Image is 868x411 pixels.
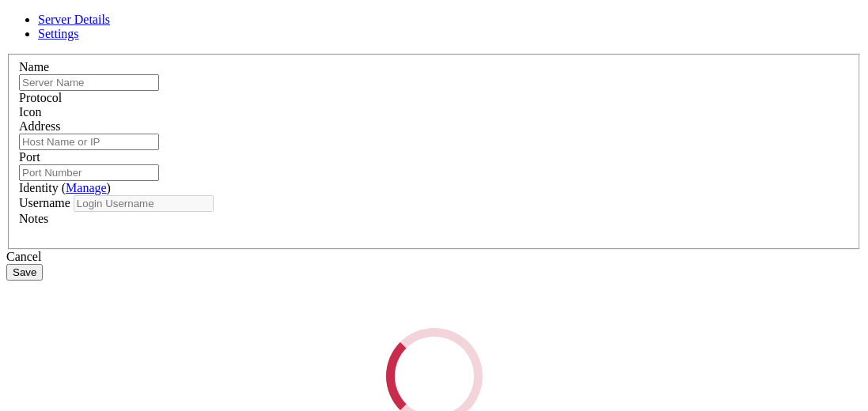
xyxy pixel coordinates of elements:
input: Server Name [19,74,159,91]
input: Port Number [19,164,159,181]
a: Manage [66,181,107,194]
a: Settings [38,27,79,40]
label: Name [19,60,49,74]
label: Address [19,119,60,133]
label: Identity [19,181,111,194]
label: Port [19,150,40,164]
input: Login Username [74,195,214,212]
div: Cancel [6,250,862,264]
label: Username [19,196,70,209]
input: Host Name or IP [19,134,159,150]
button: Save [6,264,43,281]
a: Server Details [38,13,110,26]
span: ( ) [62,181,111,194]
label: Icon [19,105,41,119]
label: Protocol [19,91,62,104]
label: Notes [19,212,48,225]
